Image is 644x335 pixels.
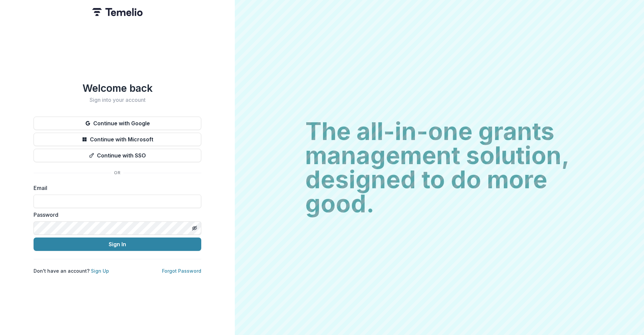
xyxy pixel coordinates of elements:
label: Password [34,211,197,219]
button: Continue with Google [34,117,201,130]
button: Continue with SSO [34,149,201,162]
img: Temelio [92,8,143,16]
h1: Welcome back [34,82,201,94]
h2: Sign into your account [34,97,201,103]
button: Continue with Microsoft [34,133,201,146]
a: Sign Up [91,268,109,274]
a: Forgot Password [162,268,201,274]
button: Toggle password visibility [189,223,200,233]
p: Don't have an account? [34,267,109,274]
label: Email [34,184,197,192]
button: Sign In [34,238,201,251]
